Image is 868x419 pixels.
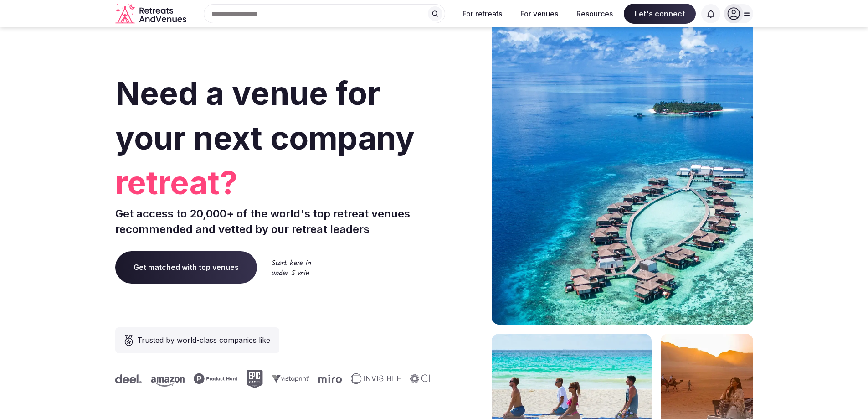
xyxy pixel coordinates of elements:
[115,251,257,283] a: Get matched with top venues
[200,370,216,388] svg: Epic Games company logo
[272,259,311,275] img: Start here in under 5 min
[115,4,188,24] a: Visit the homepage
[272,374,295,383] svg: Miro company logo
[455,4,509,24] button: For retreats
[115,160,431,205] span: retreat?
[513,4,565,24] button: For venues
[226,375,263,383] svg: Vistaprint company logo
[115,4,188,24] svg: Retreats and Venues company logo
[137,335,270,346] span: Trusted by world-class companies like
[115,74,415,157] span: Need a venue for your next company
[569,4,620,24] button: Resources
[406,374,432,383] svg: Deel company logo
[304,373,354,384] svg: Invisible company logo
[115,206,431,237] p: Get access to 20,000+ of the world's top retreat venues recommended and vetted by our retreat lea...
[624,4,696,24] span: Let's connect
